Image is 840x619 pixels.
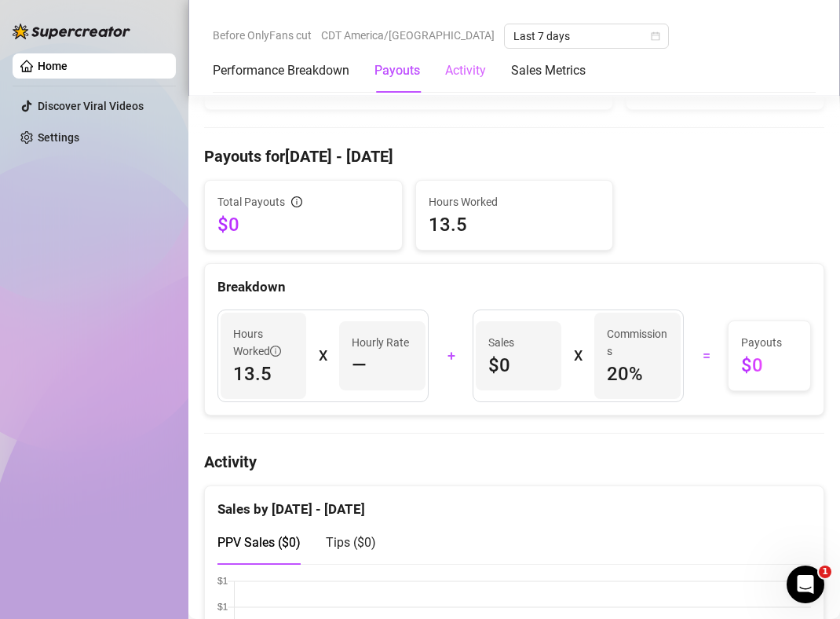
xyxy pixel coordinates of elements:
span: info-circle [270,346,281,357]
h4: Activity [204,451,824,473]
div: Payouts [374,61,420,80]
span: Total Payouts [217,193,285,211]
article: Commissions [607,325,667,360]
span: Last 7 days [513,24,659,48]
span: 13.5 [233,361,294,386]
span: $0 [741,353,798,378]
span: 1 [819,566,831,578]
span: Payouts [741,334,798,351]
a: Settings [38,131,79,144]
div: X [319,343,327,368]
div: Activity [445,61,486,80]
span: — [352,353,367,378]
div: Performance Breakdown [213,61,349,80]
span: PPV Sales ( $0 ) [217,535,301,550]
span: Hours Worked [233,325,294,360]
span: Before OnlyFans cut [213,24,312,47]
article: Hourly Rate [352,334,409,351]
span: Hours Worked [429,193,601,211]
span: $0 [217,212,389,237]
div: X [574,343,582,368]
img: logo-BBDzfeDw.svg [13,24,130,39]
span: Sales [488,334,549,351]
div: = [693,343,719,368]
a: Home [38,60,68,72]
h4: Payouts for [DATE] - [DATE] [204,145,824,167]
span: 13.5 [429,212,601,237]
span: info-circle [291,196,302,207]
div: Breakdown [217,277,811,298]
a: Discover Viral Videos [38,100,144,112]
div: Sales by [DATE] - [DATE] [217,486,811,520]
span: calendar [651,31,660,41]
iframe: Intercom live chat [787,566,824,603]
span: 20 % [607,361,667,386]
span: Tips ( $0 ) [326,535,376,550]
span: $0 [488,353,549,378]
div: Sales Metrics [511,61,586,80]
span: CDT America/[GEOGRAPHIC_DATA] [321,24,495,47]
div: + [438,343,464,368]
